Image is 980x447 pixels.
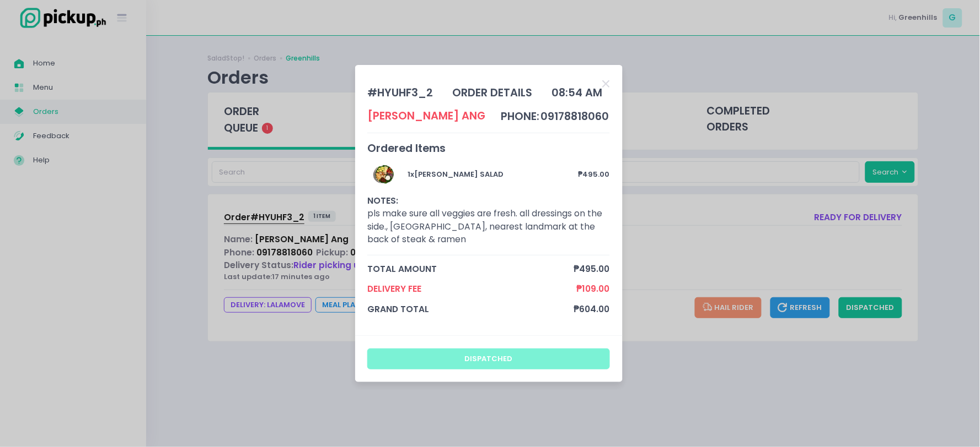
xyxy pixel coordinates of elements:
span: ₱495.00 [574,263,610,275]
span: 09178818060 [541,109,609,124]
div: Ordered Items [367,140,610,156]
button: Close [603,78,610,89]
span: total amount [367,263,574,275]
div: # HYUHF3_2 [367,85,433,101]
td: phone: [501,108,540,125]
div: 08:54 AM [552,85,603,101]
span: Delivery Fee [367,282,577,295]
div: [PERSON_NAME] Ang [367,108,485,124]
span: grand total [367,303,574,315]
span: ₱604.00 [574,303,610,315]
span: ₱109.00 [577,282,610,295]
div: order details [453,85,533,101]
button: dispatched [367,348,610,369]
